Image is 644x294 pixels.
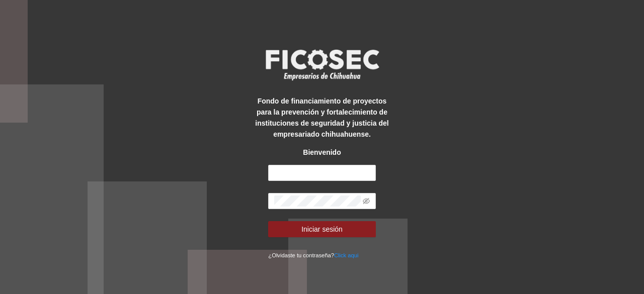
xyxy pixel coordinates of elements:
img: logo [259,46,385,83]
button: Iniciar sesión [268,221,375,237]
a: Click aqui [334,252,359,258]
strong: Fondo de financiamiento de proyectos para la prevención y fortalecimiento de instituciones de seg... [255,97,388,138]
small: ¿Olvidaste tu contraseña? [268,252,358,258]
span: Iniciar sesión [301,224,343,235]
strong: Bienvenido [303,148,341,156]
span: eye-invisible [363,198,370,205]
